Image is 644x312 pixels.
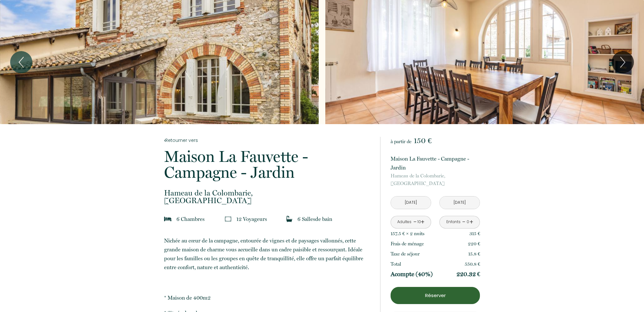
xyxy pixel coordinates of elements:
[391,287,480,304] button: Réserver
[391,230,424,237] p: 157.5 € × 2 nuit
[440,196,480,209] input: Départ
[164,137,372,144] a: Retourner vers
[391,172,480,180] span: Hameau de la Colombarie,
[10,51,32,73] button: Previous
[418,219,421,225] div: 10
[421,217,424,227] a: +
[465,260,480,268] p: 550.8 €
[391,154,480,172] p: Maison La Fauvette - Campagne - Jardin
[469,230,480,237] p: 315 €
[423,231,424,236] span: s
[391,260,401,268] p: Total
[391,270,433,278] p: Acompte (40%)
[391,196,431,209] input: Arrivée
[164,189,372,197] span: Hameau de la Colombarie,
[468,240,480,248] p: 220 €
[469,217,473,227] a: +
[164,293,372,302] p: * Maison de 400m2
[265,216,267,222] span: s
[391,172,480,187] p: [GEOGRAPHIC_DATA]
[446,219,461,225] div: Enfants
[612,51,634,73] button: Next
[236,215,267,223] p: 12 Voyageur
[413,217,417,227] a: -
[456,270,480,278] p: 220.32 €
[391,139,411,144] span: à partir de
[414,136,431,145] span: 150 €
[397,219,411,225] div: Adultes
[164,189,372,204] p: [GEOGRAPHIC_DATA]
[225,216,231,222] img: guests
[297,215,332,223] p: 6 Salle de bain
[313,216,315,222] span: s
[176,215,205,223] p: 6 Chambre
[391,250,420,258] p: Taxe de séjour
[164,236,372,272] p: ​Nichée au cœur de la campagne, entourée de vignes et de paysages vallonnés, cette grande maison ...
[462,217,466,227] a: -
[393,292,478,299] p: Réserver
[466,219,469,225] div: 0
[202,216,205,222] span: s
[391,240,424,248] p: Frais de ménage
[164,149,372,180] p: Maison La Fauvette - Campagne - Jardin
[468,250,480,258] p: 15.8 €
